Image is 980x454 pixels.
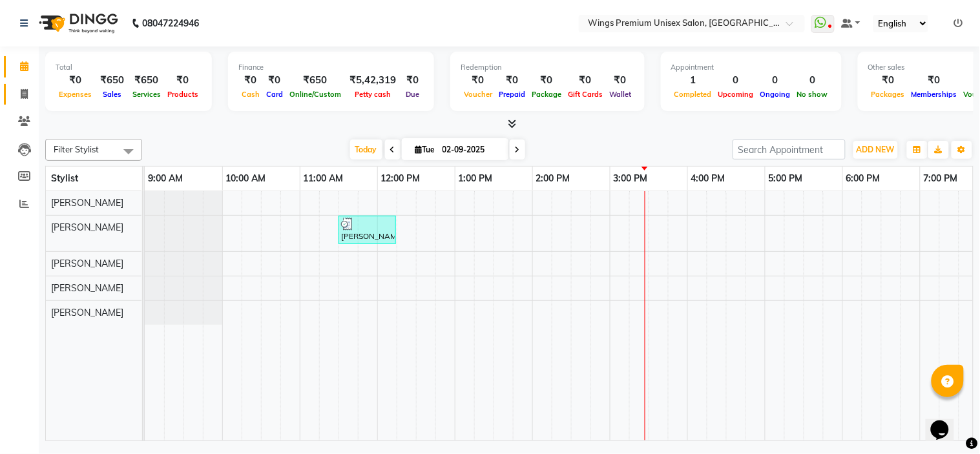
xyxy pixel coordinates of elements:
[528,73,565,88] div: ₹0
[238,73,263,88] div: ₹0
[843,169,884,188] a: 6:00 PM
[51,222,123,233] span: [PERSON_NAME]
[56,62,202,73] div: Total
[145,169,186,188] a: 9:00 AM
[671,62,831,73] div: Appointment
[129,73,164,88] div: ₹650
[286,90,344,99] span: Online/Custom
[33,5,121,41] img: logo
[671,73,715,88] div: 1
[766,169,806,188] a: 5:00 PM
[223,169,269,188] a: 10:00 AM
[401,73,424,88] div: ₹0
[565,73,606,88] div: ₹0
[461,90,495,99] span: Voucher
[51,197,123,209] span: [PERSON_NAME]
[238,90,263,99] span: Cash
[794,73,831,88] div: 0
[56,73,95,88] div: ₹0
[286,73,344,88] div: ₹650
[757,90,794,99] span: Ongoing
[495,90,528,99] span: Prepaid
[300,169,347,188] a: 11:00 AM
[794,90,831,99] span: No show
[402,90,422,99] span: Due
[351,90,394,99] span: Petty cash
[461,62,634,73] div: Redemption
[344,73,401,88] div: ₹5,42,319
[263,90,286,99] span: Card
[164,73,202,88] div: ₹0
[868,73,908,88] div: ₹0
[533,169,574,188] a: 2:00 PM
[51,282,123,294] span: [PERSON_NAME]
[164,90,202,99] span: Products
[51,258,123,269] span: [PERSON_NAME]
[461,73,495,88] div: ₹0
[340,218,395,242] div: [PERSON_NAME], TK01, 11:30 AM-12:15 PM, Hair Cut - [DEMOGRAPHIC_DATA] (Wash & Styling) - Hair Sty...
[926,402,967,441] iframe: chat widget
[733,139,846,160] input: Search Appointment
[129,90,164,99] span: Services
[95,73,129,88] div: ₹650
[921,169,961,188] a: 7:00 PM
[565,90,606,99] span: Gift Cards
[671,90,715,99] span: Completed
[238,62,424,73] div: Finance
[378,169,424,188] a: 12:00 PM
[757,73,794,88] div: 0
[263,73,286,88] div: ₹0
[142,5,199,41] b: 08047224946
[908,90,961,99] span: Memberships
[495,73,528,88] div: ₹0
[99,90,125,99] span: Sales
[54,144,99,154] span: Filter Stylist
[688,169,729,188] a: 4:00 PM
[56,90,95,99] span: Expenses
[610,169,651,188] a: 3:00 PM
[715,73,757,88] div: 0
[528,90,565,99] span: Package
[350,139,382,160] span: Today
[439,140,503,160] input: 2025-09-02
[853,141,898,159] button: ADD NEW
[51,307,123,318] span: [PERSON_NAME]
[868,90,908,99] span: Packages
[455,169,496,188] a: 1:00 PM
[412,145,439,154] span: Tue
[51,172,78,184] span: Stylist
[715,90,757,99] span: Upcoming
[908,73,961,88] div: ₹0
[606,73,634,88] div: ₹0
[606,90,634,99] span: Wallet
[857,145,895,154] span: ADD NEW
